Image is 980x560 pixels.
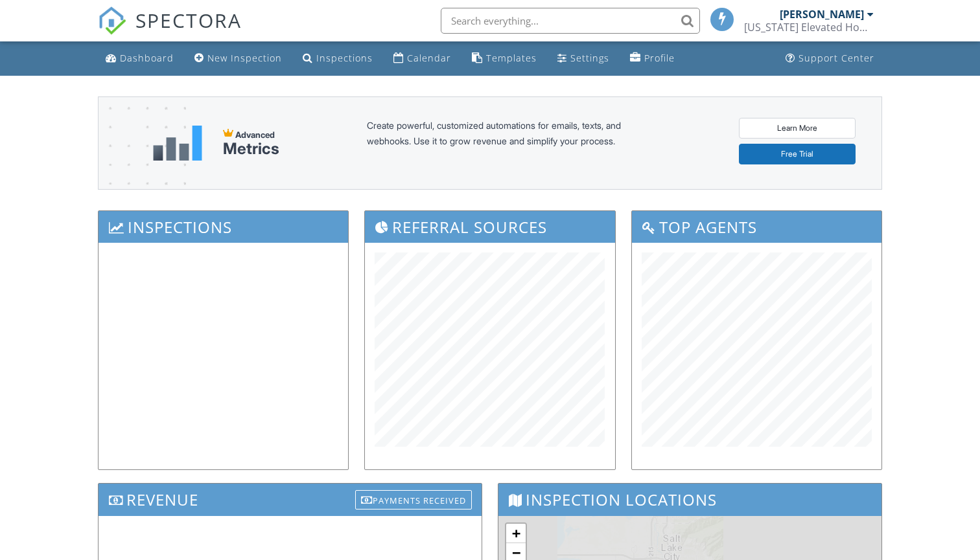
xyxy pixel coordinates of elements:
[744,21,874,34] div: Utah Elevated Home Inspections
[486,52,537,64] div: Templates
[207,52,282,64] div: New Inspection
[120,52,174,64] div: Dashboard
[355,487,472,508] a: Payments Received
[100,47,179,71] a: Dashboard
[739,118,856,139] a: Learn More
[498,484,881,515] h3: Inspection Locations
[739,144,856,164] a: Free Trial
[388,47,456,71] a: Calendar
[99,484,482,515] h3: Revenue
[355,490,472,510] div: Payments Received
[506,524,526,543] a: Zoom in
[552,47,614,71] a: Settings
[570,52,609,64] div: Settings
[153,126,202,161] img: metrics-aadfce2e17a16c02574e7fc40e4d6b8174baaf19895a402c862ea781aae8ef5b.svg
[625,47,680,71] a: Company Profile
[98,6,126,35] img: The Best Home Inspection Software - Spectora
[98,17,242,45] a: SPECTORA
[99,211,348,243] h3: Inspections
[407,52,451,64] div: Calendar
[780,8,864,21] div: [PERSON_NAME]
[223,140,279,158] div: Metrics
[632,211,881,243] h3: Top Agents
[316,52,373,64] div: Inspections
[367,118,652,168] div: Create powerful, customized automations for emails, texts, and webhooks. Use it to grow revenue a...
[441,8,700,34] input: Search everything...
[365,211,614,243] h3: Referral Sources
[799,52,874,64] div: Support Center
[189,47,287,71] a: New Inspection
[467,47,542,71] a: Templates
[135,6,242,34] span: SPECTORA
[235,129,275,140] span: Advanced
[99,97,186,240] img: advanced-banner-bg-f6ff0eecfa0ee76150a1dea9fec4b49f333892f74bc19f1b897a312d7a1b2ff3.png
[780,47,880,71] a: Support Center
[297,47,378,71] a: Inspections
[644,52,675,64] div: Profile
